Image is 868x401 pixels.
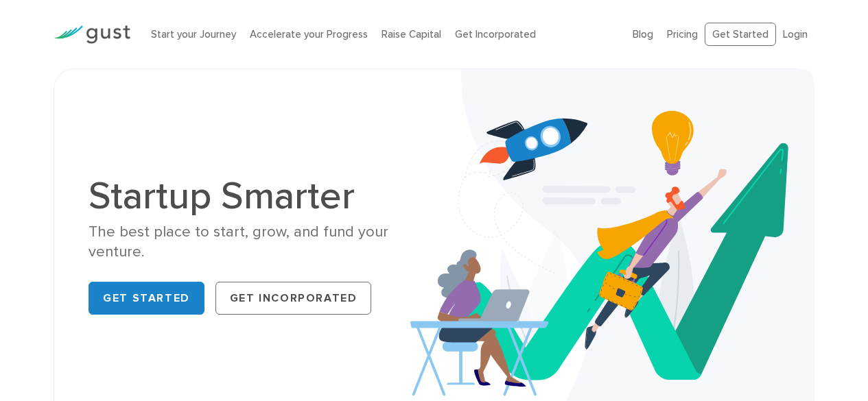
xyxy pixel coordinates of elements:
[455,28,536,40] a: Get Incorporated
[215,282,372,315] a: Get Incorporated
[667,28,698,40] a: Pricing
[89,177,423,215] h1: Startup Smarter
[89,282,204,315] a: Get Started
[633,28,653,40] a: Blog
[382,28,441,40] a: Raise Capital
[89,222,423,263] div: The best place to start, grow, and fund your venture.
[250,28,368,40] a: Accelerate your Progress
[151,28,236,40] a: Start your Journey
[783,28,808,40] a: Login
[54,25,130,44] img: Gust Logo
[705,23,776,47] a: Get Started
